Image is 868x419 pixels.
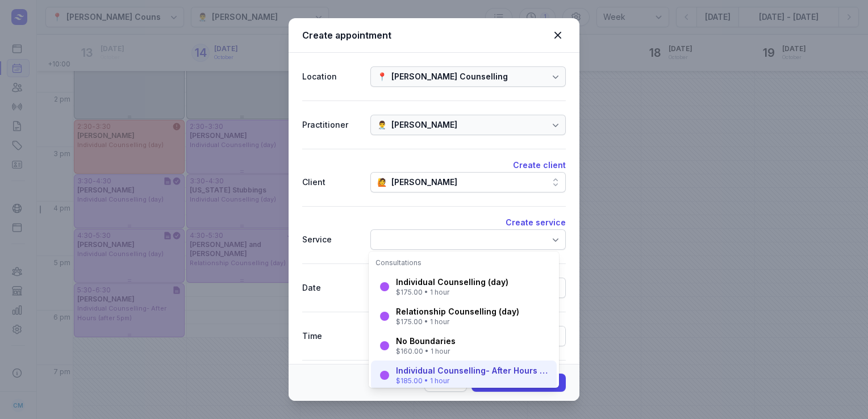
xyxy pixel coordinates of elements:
[396,336,456,347] div: No Boundaries
[377,118,387,132] div: 👨‍⚕️
[375,258,552,267] div: Consultations
[396,347,456,356] div: $160.00 • 1 hour
[377,175,387,189] div: 🙋️
[396,317,519,326] div: $175.00 • 1 hour
[377,70,387,83] div: 📍
[396,376,550,386] div: $185.00 • 1 hour
[506,216,566,229] button: Create service
[396,365,550,376] div: Individual Counselling- After Hours (after 5pm)
[302,175,361,189] div: Client
[396,306,519,317] div: Relationship Counselling (day)
[302,233,361,246] div: Service
[396,276,508,288] div: Individual Counselling (day)
[302,281,361,295] div: Date
[391,70,508,83] div: [PERSON_NAME] Counselling
[513,158,566,172] button: Create client
[302,70,361,83] div: Location
[302,118,361,132] div: Practitioner
[396,288,508,297] div: $175.00 • 1 hour
[302,329,361,343] div: Time
[391,118,457,132] div: [PERSON_NAME]
[302,28,550,42] div: Create appointment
